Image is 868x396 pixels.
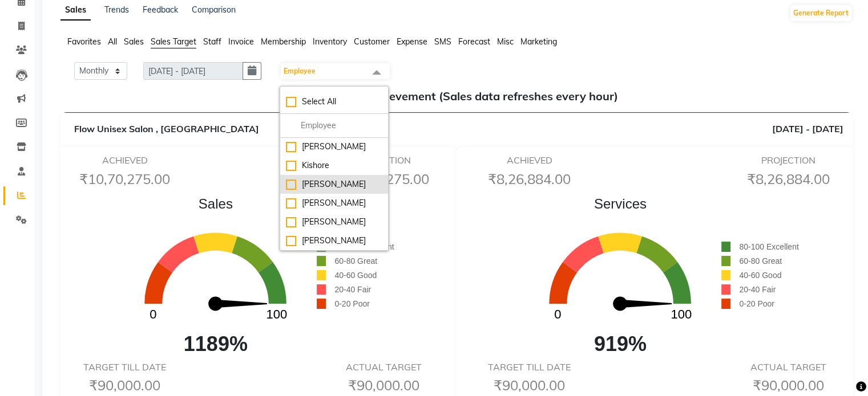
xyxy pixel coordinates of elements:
[286,235,382,247] div: [PERSON_NAME]
[334,285,371,294] span: 20-40 Fair
[68,377,181,394] h6: ₹90,000.00
[313,36,347,47] span: Inventory
[334,256,377,266] span: 60-80 Great
[74,123,259,134] span: Flow Unisex Salon , [GEOGRAPHIC_DATA]
[772,122,843,136] span: [DATE] - [DATE]
[286,141,382,153] div: [PERSON_NAME]
[192,5,236,15] a: Comparison
[150,308,157,322] text: 0
[328,362,440,373] h6: ACTUAL TARGET
[143,62,243,80] input: DD/MM/YYYY-DD/MM/YYYY
[732,155,845,166] h6: PROJECTION
[286,160,382,172] div: Kishore
[739,242,798,251] span: 80-100 Excellent
[334,242,394,251] span: 80-100 Excellent
[458,36,490,47] span: Forecast
[671,308,692,322] text: 100
[203,36,221,47] span: Staff
[104,5,129,15] a: Trends
[732,171,845,187] h6: ₹8,26,884.00
[519,329,721,360] span: 919%
[790,5,851,21] button: Generate Report
[284,67,316,75] span: Employee
[68,362,181,373] h6: TARGET TILL DATE
[520,36,557,47] span: Marketing
[473,377,586,394] h6: ₹90,000.00
[555,308,562,322] text: 0
[739,285,776,294] span: 20-40 Fair
[286,197,382,209] div: [PERSON_NAME]
[261,36,306,47] span: Membership
[114,329,317,360] span: 1189%
[334,271,377,280] span: 40-60 Good
[739,271,781,280] span: 40-60 Good
[354,36,390,47] span: Customer
[286,216,382,228] div: [PERSON_NAME]
[143,5,178,15] a: Feedback
[228,36,254,47] span: Invoice
[739,299,774,308] span: 0-20 Poor
[124,36,144,47] span: Sales
[328,377,440,394] h6: ₹90,000.00
[267,308,288,322] text: 100
[68,171,181,187] h6: ₹10,70,275.00
[286,120,382,132] input: multiselect-search
[732,377,845,394] h6: ₹90,000.00
[70,89,843,103] h5: Sales Target Achievement (Sales data refreshes every hour)
[286,96,382,108] div: Select All
[108,36,117,47] span: All
[114,194,317,214] span: Sales
[151,36,196,47] span: Sales Target
[434,36,451,47] span: SMS
[286,178,382,190] div: [PERSON_NAME]
[473,362,586,373] h6: TARGET TILL DATE
[473,155,586,166] h6: ACHIEVED
[67,36,101,47] span: Favorites
[519,194,721,214] span: Services
[473,171,586,187] h6: ₹8,26,884.00
[334,299,369,308] span: 0-20 Poor
[397,36,427,47] span: Expense
[497,36,514,47] span: Misc
[739,256,782,266] span: 60-80 Great
[68,155,181,166] h6: ACHIEVED
[732,362,845,373] h6: ACTUAL TARGET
